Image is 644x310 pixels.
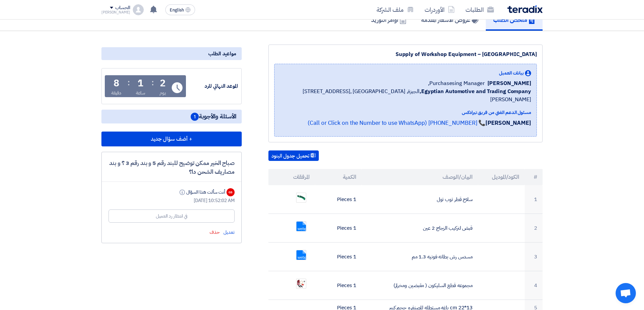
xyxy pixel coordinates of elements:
button: تحميل جدول البنود [268,150,319,161]
td: 1 Pieces [315,271,362,300]
td: 1 Pieces [315,243,362,271]
div: : [151,77,154,89]
td: مجموعه قطع السليكون ( مقبضين ومخراز) [362,271,478,300]
img: Teradix logo [507,5,543,13]
td: 4 [525,271,543,300]
div: الحساب [115,5,130,11]
div: مواعيد الطلب [101,47,242,60]
div: [DATE] 10:52:02 AM [109,197,235,204]
div: [PERSON_NAME] [101,10,130,14]
img: profile_test.png [133,4,144,15]
span: تعديل [223,229,235,236]
div: 1 [138,79,143,88]
td: 1 Pieces [315,214,362,243]
b: Egyptian Automotive and Trading Company, [420,87,531,95]
a: عروض الأسعار المقدمة [414,9,486,31]
div: يوم [160,89,166,96]
td: قبض لتركيب الزجاج 2 عين [362,214,478,243]
td: مسدس رش بطانه فونيه 1.3 مم [362,243,478,271]
div: : [127,77,130,89]
a: أوامر التوريد [364,9,414,31]
td: سلاح قطر توب تول [362,185,478,214]
h5: أوامر التوريد [371,16,406,24]
div: GS [226,188,235,196]
h5: عروض الأسعار المقدمة [421,16,478,24]
a: __1756277465384.webp [296,250,351,291]
a: الأوردرات [419,2,460,18]
span: [PERSON_NAME] [487,79,531,87]
div: مسئول الدعم الفني من فريق تيرادكس [280,109,531,116]
button: + أضف سؤال جديد [101,132,242,146]
strong: [PERSON_NAME] [485,119,531,127]
div: صباح الخير ممكن توضيح للبند رقم 5 و بند رقم 3 ؟ و بند مصاريف الشحن دا؟ [109,159,235,176]
th: البيان/الوصف [362,169,478,185]
div: في انتظار رد العميل [156,213,187,220]
th: # [525,169,543,185]
td: 1 Pieces [315,185,362,214]
a: ملخص الطلب [486,9,543,31]
div: 2 [160,79,166,88]
div: الموعد النهائي للرد [187,82,238,90]
th: الكمية [315,169,362,185]
button: English [165,4,195,15]
td: 3 [525,243,543,271]
span: English [170,8,184,12]
div: 8 [114,79,119,88]
h5: ملخص الطلب [493,16,535,24]
div: دقيقة [111,89,122,96]
a: ملف الشركة [371,2,419,18]
span: 1 [191,113,199,121]
a: 📞 [PHONE_NUMBER] (Call or Click on the Number to use WhatsApp) [308,119,485,127]
img: esElJzjLUFQL_1756277472707.jpg [296,279,306,289]
a: الطلبات [460,2,499,18]
span: الأسئلة والأجوبة [191,112,236,121]
div: Supply of Workshop Equipment – [GEOGRAPHIC_DATA] [274,50,537,58]
div: أنت سألت هذا السؤال [178,189,225,196]
span: حذف [210,229,220,236]
th: المرفقات [268,169,315,185]
span: بيانات العميل [499,69,524,77]
span: Purchasesing Manager, [428,79,485,87]
td: 1 [525,185,543,214]
div: ساعة [136,89,146,96]
a: دردشة مفتوحة [616,283,636,303]
img: __1756277454911.jpg [296,193,306,202]
td: 2 [525,214,543,243]
span: الجيزة, [GEOGRAPHIC_DATA] ,[STREET_ADDRESS][PERSON_NAME] [280,87,531,104]
a: __1756277459580.webp [296,222,351,262]
th: الكود/الموديل [478,169,525,185]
